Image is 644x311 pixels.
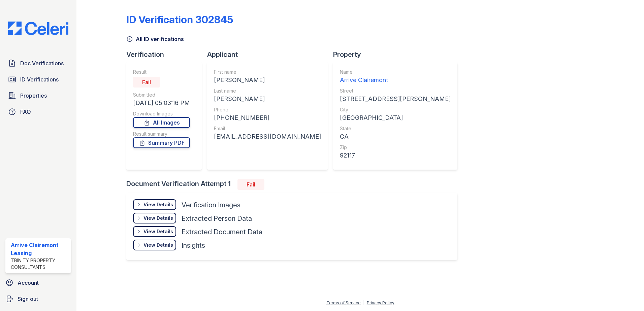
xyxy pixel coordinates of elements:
[340,132,451,141] div: CA
[237,179,264,190] div: Fail
[143,201,173,208] div: View Details
[340,88,451,94] div: Street
[3,276,74,289] a: Account
[20,108,31,116] span: FAQ
[182,241,205,250] div: Insights
[326,300,361,305] a: Terms of Service
[340,113,451,123] div: [GEOGRAPHIC_DATA]
[143,242,173,248] div: View Details
[126,35,184,43] a: All ID verifications
[214,69,321,75] div: First name
[333,50,463,59] div: Property
[214,88,321,94] div: Last name
[340,144,451,151] div: Zip
[143,215,173,221] div: View Details
[182,227,262,237] div: Extracted Document Data
[214,106,321,113] div: Phone
[18,279,39,287] span: Account
[207,50,333,59] div: Applicant
[182,200,240,210] div: Verification Images
[126,50,207,59] div: Verification
[11,241,68,257] div: Arrive Clairemont Leasing
[3,292,74,306] a: Sign out
[5,89,71,102] a: Properties
[143,228,173,235] div: View Details
[133,137,190,148] a: Summary PDF
[363,300,364,305] div: |
[20,59,64,67] span: Doc Verifications
[340,69,451,75] div: Name
[214,113,321,123] div: [PHONE_NUMBER]
[133,69,190,75] div: Result
[214,94,321,104] div: [PERSON_NAME]
[133,117,190,128] a: All Images
[20,75,59,83] span: ID Verifications
[11,257,68,271] div: Trinity Property Consultants
[214,132,321,141] div: [EMAIL_ADDRESS][DOMAIN_NAME]
[18,295,38,303] span: Sign out
[5,57,71,70] a: Doc Verifications
[340,94,451,104] div: [STREET_ADDRESS][PERSON_NAME]
[340,69,451,85] a: Name Arrive Clairemont
[133,98,190,108] div: [DATE] 05:03:16 PM
[133,77,160,88] div: Fail
[133,92,190,98] div: Submitted
[126,13,233,26] div: ID Verification 302845
[182,214,252,223] div: Extracted Person Data
[3,22,74,35] img: CE_Logo_Blue-a8612792a0a2168367f1c8372b55b34899dd931a85d93a1a3d3e32e68fde9ad4.png
[133,131,190,137] div: Result summary
[340,75,451,85] div: Arrive Clairemont
[340,106,451,113] div: City
[367,300,394,305] a: Privacy Policy
[126,179,463,190] div: Document Verification Attempt 1
[133,110,190,117] div: Download Images
[214,125,321,132] div: Email
[5,105,71,118] a: FAQ
[340,151,451,160] div: 92117
[214,75,321,85] div: [PERSON_NAME]
[5,73,71,86] a: ID Verifications
[340,125,451,132] div: State
[20,92,47,100] span: Properties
